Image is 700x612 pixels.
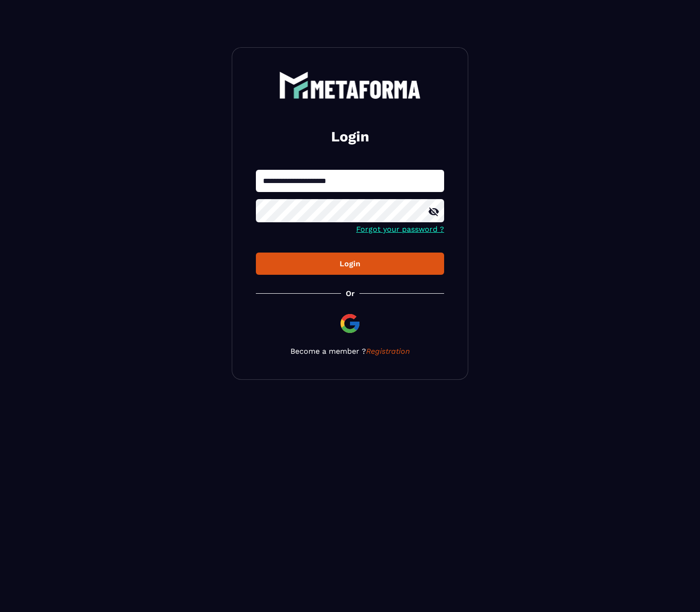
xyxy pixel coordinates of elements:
a: Registration [366,347,410,356]
a: logo [256,71,444,99]
button: Login [256,253,444,275]
div: Login [263,259,437,268]
h2: Login [267,127,433,146]
img: google [339,312,361,335]
a: Forgot your password ? [356,225,444,234]
p: Become a member ? [256,347,444,356]
p: Or [346,289,355,298]
img: logo [279,71,421,99]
